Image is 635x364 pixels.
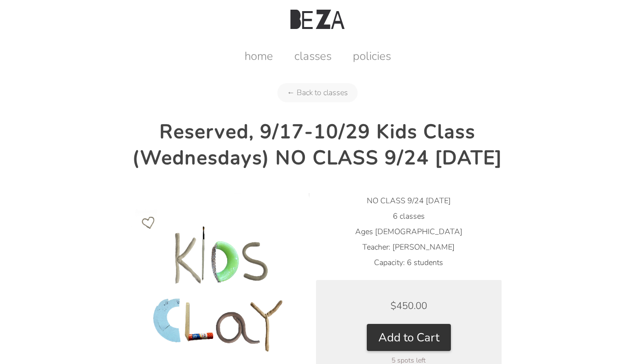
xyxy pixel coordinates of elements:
li: Ages [DEMOGRAPHIC_DATA] [316,224,502,239]
a: ← Back to classes [277,83,358,102]
li: NO CLASS 9/24 [DATE] [316,193,502,209]
li: Teacher: [PERSON_NAME] [316,239,502,255]
img: Beza Studio Logo [290,10,345,29]
a: policies [343,48,401,64]
li: Capacity: 6 students [316,255,502,270]
div: $450.00 [335,299,482,312]
li: 6 classes [316,209,502,224]
a: home [235,48,283,64]
button: Add to Cart [367,324,451,351]
a: classes [285,48,341,64]
a: Reserved, 9/17-10/29 Kids Class (Wednesdays) NO CLASS 9/24 ROSH HASHANAH product photo [124,333,310,343]
h2: Reserved, 9/17-10/29 Kids Class (Wednesdays) NO CLASS 9/24 [DATE] [124,119,511,171]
